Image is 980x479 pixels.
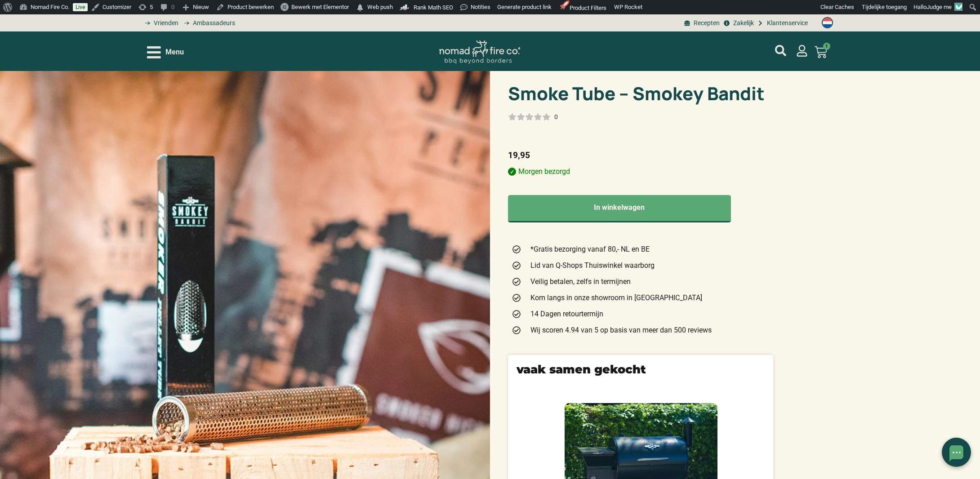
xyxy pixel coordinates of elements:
p: Morgen bezorgd [508,166,773,177]
a: grill bill zakeljk [722,18,753,28]
span: Menu [165,47,184,58]
span: Bewerk met Elementor [291,4,349,10]
a: Kom langs in onze showroom in [GEOGRAPHIC_DATA] [512,293,770,303]
a: Live [73,3,88,11]
h2: vaak samen gekocht [517,364,765,375]
a: Wij scoren 4.94 van 5 op basis van meer dan 500 reviews [512,325,770,336]
a: Veilig betalen, zelfs in termijnen [512,276,770,287]
button: In winkelwagen [508,195,731,222]
a: Lid van Q-Shops Thuiswinkel waarborg [512,260,770,271]
a: grill bill vrienden [142,18,178,28]
a: mijn account [796,45,808,57]
span:  [356,1,365,14]
a: BBQ recepten [683,18,720,28]
span: Klantenservice [765,18,808,28]
span: Recepten [691,18,720,28]
span: Veilig betalen, zelfs in termijnen [528,276,631,287]
a: mijn account [775,45,786,56]
span: Kom langs in onze showroom in [GEOGRAPHIC_DATA] [528,293,702,303]
div: 0 [554,112,558,121]
h1: Smoke Tube – Smokey Bandit [508,84,773,102]
span: Rank Math SEO [414,4,453,11]
img: Nomad Logo [439,40,520,64]
span: Wij scoren 4.94 van 5 op basis van meer dan 500 reviews [528,325,712,336]
a: *Gratis bezorging vanaf 80,- NL en BE [512,244,770,255]
span: Vrienden [151,18,178,28]
a: 14 Dagen retourtermijn [512,309,770,319]
span: Zakelijk [731,18,754,28]
span: Lid van Q-Shops Thuiswinkel waarborg [528,260,655,271]
a: grill bill ambassadors [181,18,235,28]
a: 1 [804,40,838,64]
a: grill bill klantenservice [756,18,808,28]
span: 1 [823,43,830,50]
img: Avatar of Judge me [954,3,962,11]
span: *Gratis bezorging vanaf 80,- NL en BE [528,244,650,255]
span: Judge me [927,4,952,10]
span: Ambassadeurs [191,18,235,28]
div: Open/Close Menu [147,44,184,60]
img: Nederlands [822,17,833,28]
span: 14 Dagen retourtermijn [528,309,603,319]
